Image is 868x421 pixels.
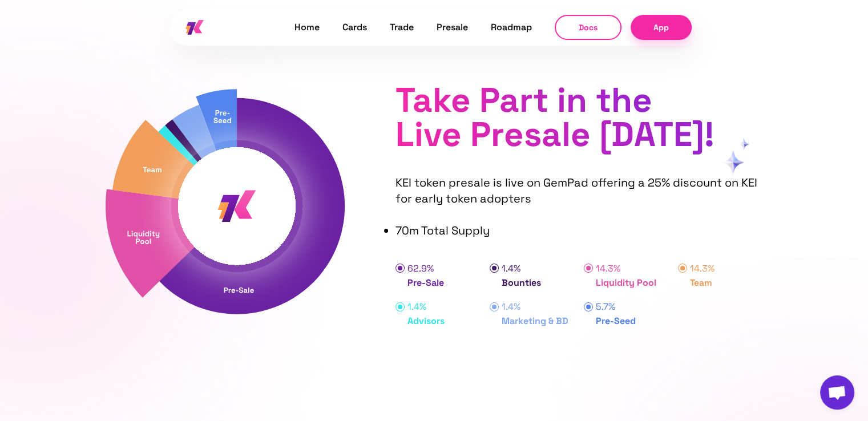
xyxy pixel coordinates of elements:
p: Team [689,276,762,290]
a: Cards [342,20,367,35]
div: KEI token presale is live on GemPad offering a 25% discount on KEI for early token adopters [395,175,762,238]
button: Docs [555,15,621,40]
div: 1.4 % [502,261,520,276]
img: kei [185,20,204,35]
p: Bounties [502,276,575,290]
a: Presale [437,20,468,35]
a: Home [294,20,320,35]
div: 1.4 % [407,299,426,314]
a: Roadmap [491,20,532,35]
img: presale-donut.svg [106,74,369,338]
div: 14.3 % [596,261,620,276]
a: Open chat [820,375,854,410]
img: stars.png [722,138,749,175]
p: Liquidity Pool [596,276,669,290]
a: Trade [390,20,414,35]
p: Advisors [407,314,481,329]
div: 1.4 % [502,299,520,314]
p: Pre-Sale [407,276,481,290]
p: Pre-Seed [596,314,669,329]
div: 62.9 % [407,261,434,276]
p: Marketing & BD [502,314,575,329]
a: App [631,15,692,39]
span: Live Presale [DATE]! [395,112,714,156]
span: Take Part in the [395,78,652,122]
div: 14.3 % [689,261,714,276]
li: 70m Total Supply [395,222,762,238]
div: 5.7 % [596,299,615,314]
